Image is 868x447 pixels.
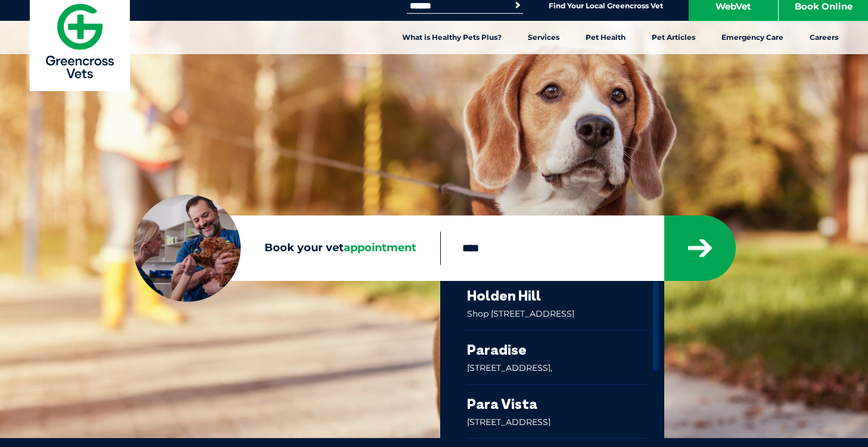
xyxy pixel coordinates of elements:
[708,21,797,54] a: Emergency Care
[639,21,708,54] a: Pet Articles
[515,21,573,54] a: Services
[797,21,851,54] a: Careers
[573,21,639,54] a: Pet Health
[389,21,515,54] a: What is Healthy Pets Plus?
[133,239,440,257] label: Book your vet
[344,241,416,254] span: appointment
[549,1,663,11] a: Find Your Local Greencross Vet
